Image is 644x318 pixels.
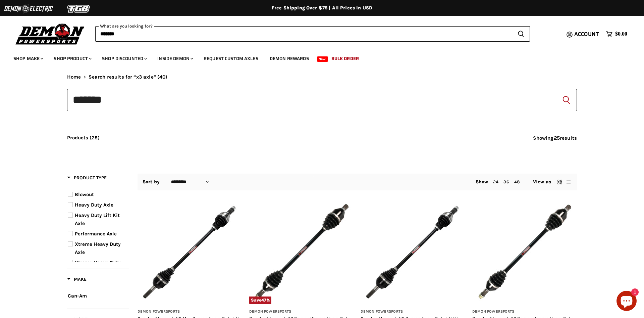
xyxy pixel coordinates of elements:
button: list view [565,179,572,185]
span: View as [533,179,551,185]
h3: Demon Powersports [138,309,243,314]
button: Search [561,95,572,105]
img: Can-Am Maverick X3 Max Demon Heavy Duty Lift Kit Axle [138,199,243,304]
a: Bulk Order [326,52,364,65]
a: Can-Am Maverick X3 Demon Xtreme Heavy Duty Long Travel AxleSave47% [249,199,354,304]
img: Demon Electric Logo 2 [3,2,54,15]
ul: Main menu [8,49,626,65]
span: Heavy Duty Axle [75,202,113,208]
a: Shop Product [49,52,96,65]
button: grid view [556,179,563,185]
span: $0.00 [615,31,627,37]
button: Products (25) [67,135,100,141]
a: Request Custom Axles [199,52,263,65]
a: Account [571,31,603,37]
h3: Demon Powersports [472,309,577,314]
img: Can-Am Maverick X3 Demon Xtreme Heavy Duty Long Travel Axle [249,199,354,304]
img: TGB Logo 2 [54,2,104,15]
span: Xtreme Heavy Duty Axle [75,241,121,255]
img: Demon Powersports [13,22,87,46]
span: Blowout [75,191,94,197]
a: Demon Rewards [265,52,314,65]
span: Search results for “x3 axle” (40) [89,74,168,80]
img: Can-Am Maverick X3 Demon Xtreme Heavy Duty Axle Race Spec 300M [472,199,577,304]
a: Home [67,74,81,80]
span: Account [574,30,599,38]
form: Product [67,89,577,111]
button: Filter by Product Type [67,175,107,183]
img: Can-Am Maverick X3 Demon Heavy Duty Lift Kit Axle [361,199,466,304]
h3: Demon Powersports [361,309,466,314]
a: $0.00 [603,29,631,39]
a: Shop Discounted [97,52,151,65]
input: Search [95,26,512,42]
inbox-online-store-chat: Shopify online store chat [614,291,639,313]
a: 36 [503,179,509,184]
button: Search [512,26,530,42]
span: Heavy Duty Lift Kit Axle [75,212,120,226]
input: Search [67,89,577,111]
a: Shop Make [8,52,47,65]
button: Filter by Make [67,276,87,284]
span: New! [317,56,328,62]
span: Showing results [533,135,577,141]
div: Free Shipping Over $75 | All Prices In USD [54,5,590,11]
span: Make [67,276,87,282]
span: Product Type [67,175,107,181]
a: Inside Demon [152,52,197,65]
nav: Breadcrumbs [67,74,577,80]
h3: Demon Powersports [249,309,354,314]
span: Xtreme Heavy Duty Axle Race Spec 300M [75,260,121,282]
strong: 25 [554,135,560,141]
span: Performance Axle [75,231,117,237]
span: Show [476,179,488,185]
span: 47 [261,298,266,303]
a: 48 [514,179,520,184]
span: Save % [249,297,272,304]
form: Product [95,26,530,42]
a: 24 [493,179,498,184]
label: Sort by [143,179,160,185]
span: Can-Am [68,293,87,299]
